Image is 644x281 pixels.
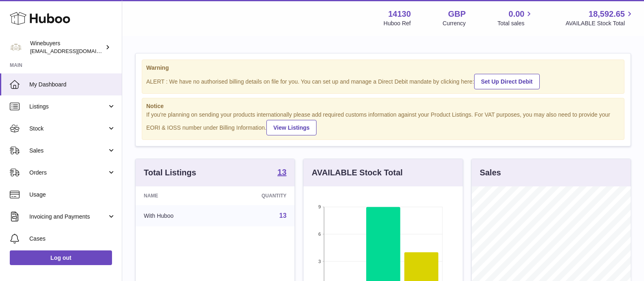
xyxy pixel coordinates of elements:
span: AVAILABLE Stock Total [565,20,634,27]
div: Currency [443,20,466,27]
span: [EMAIL_ADDRESS][DOMAIN_NAME] [30,48,120,54]
div: Winebuyers [30,40,103,55]
text: 3 [319,259,321,264]
strong: 13 [277,168,286,176]
a: Log out [10,250,112,265]
a: 13 [279,212,287,219]
text: 6 [319,232,321,237]
a: View Listings [266,120,317,135]
span: Orders [29,169,107,177]
span: My Dashboard [29,81,116,89]
img: internalAdmin-14130@internal.huboo.com [10,41,22,53]
span: Stock [29,125,107,133]
a: Set Up Direct Debit [474,74,540,89]
td: With Huboo [136,205,220,226]
a: 0.00 Total sales [497,9,534,27]
th: Name [136,186,220,205]
a: 13 [277,168,286,178]
strong: Warning [146,64,620,72]
text: 9 [319,204,321,209]
span: Listings [29,103,107,111]
span: Sales [29,147,107,155]
span: Usage [29,191,116,199]
h3: AVAILABLE Stock Total [312,167,402,178]
strong: GBP [448,9,466,20]
h3: Total Listings [144,167,196,178]
span: 18,592.65 [589,9,625,20]
strong: 14130 [388,9,411,20]
h3: Sales [480,167,501,178]
div: Huboo Ref [384,20,411,27]
a: 18,592.65 AVAILABLE Stock Total [565,9,634,27]
th: Quantity [220,186,295,205]
span: 0.00 [509,9,525,20]
span: Cases [29,235,116,243]
span: Invoicing and Payments [29,213,107,221]
div: If you're planning on sending your products internationally please add required customs informati... [146,111,620,135]
div: ALERT : We have no authorised billing details on file for you. You can set up and manage a Direct... [146,73,620,89]
span: Total sales [497,20,534,27]
strong: Notice [146,102,620,110]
